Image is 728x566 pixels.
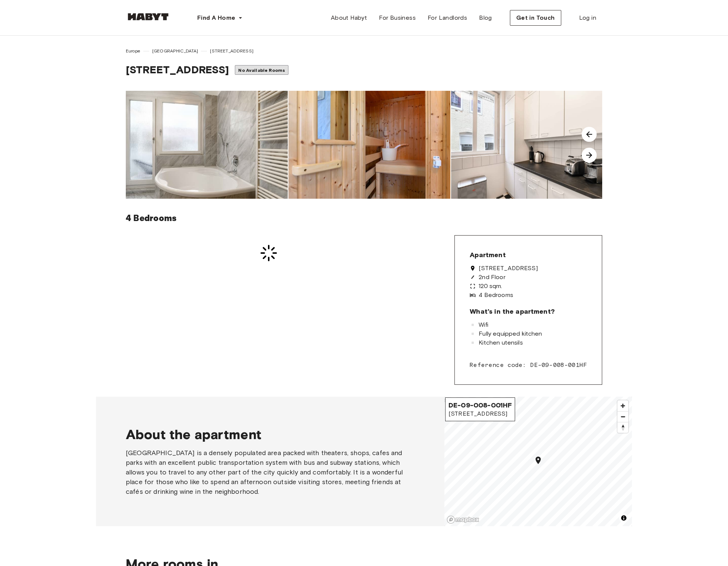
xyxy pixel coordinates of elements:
a: Mapbox logo [447,515,479,524]
a: For Business [373,10,422,25]
button: Zoom in [617,400,628,411]
a: For Landlords [422,10,473,25]
a: Log in [573,10,602,25]
span: Get in Touch [516,13,555,22]
img: image [288,91,450,199]
span: Europe [126,48,140,54]
div: Map marker [534,456,543,467]
img: Habyt [126,13,170,20]
span: [STREET_ADDRESS] [448,410,512,418]
a: Blog [473,10,498,25]
span: Reference code: DE-09-008-001HF [470,361,587,370]
span: 120 sqm. [479,283,502,289]
span: [STREET_ADDRESS] [210,48,253,54]
span: 2nd Floor [479,274,505,280]
span: [GEOGRAPHIC_DATA] [152,48,198,54]
span: [STREET_ADDRESS] [479,265,537,271]
span: Wifi [479,322,488,328]
img: image [126,91,288,199]
canvas: Map [444,397,632,526]
div: [GEOGRAPHIC_DATA] is a densely populated area packed with theaters, shops, cafes and parks with a... [126,448,415,496]
span: Fully equipped kitchen [479,331,542,337]
span: Zoom out [617,412,628,422]
span: [STREET_ADDRESS] [126,63,229,76]
span: Log in [579,13,596,22]
span: Blog [479,13,492,22]
span: 4 Bedrooms [479,292,513,298]
span: DE-09-008-001HF [448,401,512,410]
span: Apartment [470,250,505,259]
button: Find A Home [191,10,249,25]
span: About Habyt [331,13,367,22]
span: Toggle attribution [622,514,626,522]
span: Kitchen utensils [479,340,523,346]
h6: 4 Bedrooms [126,211,602,226]
button: Reset bearing to north [617,422,628,433]
span: What's in the apartment? [470,307,555,316]
span: For Business [379,13,416,22]
img: image [451,91,613,199]
button: Zoom out [617,411,628,422]
span: No Available Rooms [238,67,285,73]
img: image-carousel-arrow [582,148,597,163]
span: Find A Home [197,13,235,22]
img: image-carousel-arrow [582,127,597,142]
button: Get in Touch [510,10,561,26]
span: About the apartment [126,426,261,442]
a: About Habyt [325,10,373,25]
span: For Landlords [428,13,467,22]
